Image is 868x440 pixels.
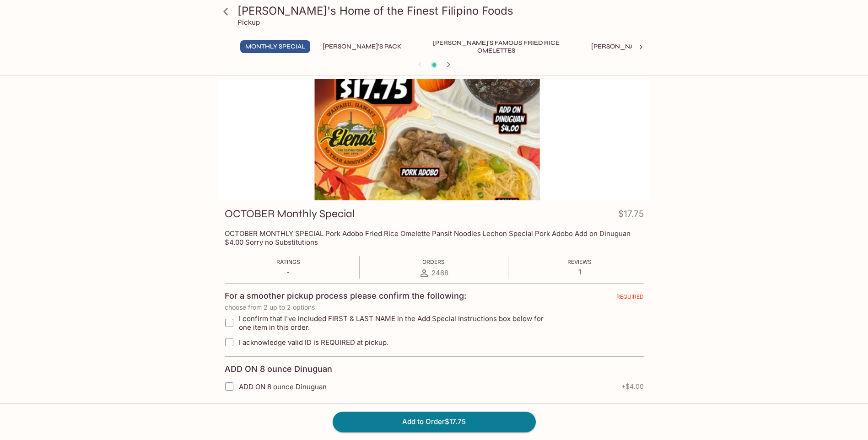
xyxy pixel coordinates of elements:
p: OCTOBER MONTHLY SPECIAL Pork Adobo Fried Rice Omelette Pansit Noodles Lechon Special Pork Adobo A... [225,229,644,247]
span: ADD ON 8 ounce Dinuguan [239,382,327,391]
p: Pickup [237,18,260,27]
button: [PERSON_NAME]'s Pack [318,40,407,53]
h4: ADD ON 8 ounce Dinuguan [225,364,332,374]
h3: OCTOBER Monthly Special [225,207,355,221]
button: [PERSON_NAME]'s Mixed Plates [586,40,703,53]
button: Monthly Special [240,40,310,53]
h3: [PERSON_NAME]'s Home of the Finest Filipino Foods [237,4,647,18]
p: 1 [567,268,592,276]
h4: For a smoother pickup process please confirm the following: [225,291,466,301]
div: OCTOBER Monthly Special [218,79,650,200]
p: - [276,268,300,276]
p: choose from 2 up to 2 options [225,304,644,311]
span: Ratings [276,258,300,265]
span: Reviews [567,258,592,265]
span: I acknowledge valid ID is REQUIRED at pickup. [239,338,388,347]
button: Add to Order$17.75 [333,412,536,432]
span: + $4.00 [621,383,644,390]
span: 2468 [431,268,448,277]
span: REQUIRED [616,293,644,304]
h4: $17.75 [618,207,644,225]
span: Orders [422,258,445,265]
span: I confirm that I've included FIRST & LAST NAME in the Add Special Instructions box below for one ... [239,314,556,332]
button: [PERSON_NAME]'s Famous Fried Rice Omelettes [414,40,579,53]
